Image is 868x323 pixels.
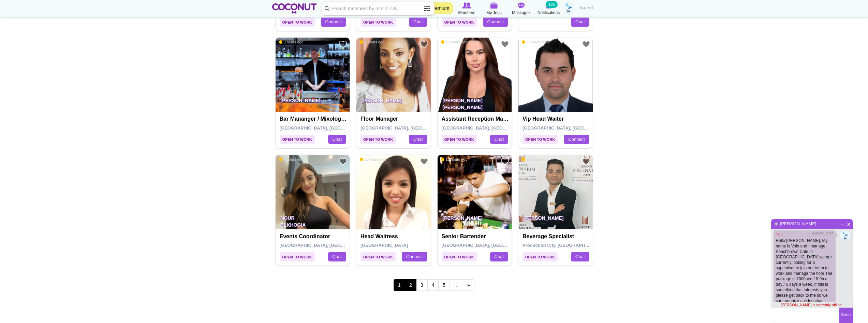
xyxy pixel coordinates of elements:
p: [PERSON_NAME] [276,93,350,112]
span: [GEOGRAPHIC_DATA], [GEOGRAPHIC_DATA] [361,125,458,131]
img: Messages [518,2,525,9]
a: Chat [490,135,508,144]
span: 1 [394,279,405,291]
img: 7.png [840,230,850,241]
span: Members [458,9,475,16]
a: You [776,232,783,237]
h4: Bar Mananger / Mixologist / Bartender [280,116,348,122]
span: Notifications [538,9,560,16]
a: Chat [328,252,346,261]
a: next › [463,279,474,291]
a: Chat [571,252,589,261]
a: Add to Favourites [339,157,347,166]
span: Open to Work [280,135,315,144]
span: [GEOGRAPHIC_DATA] [361,243,408,248]
span: 10 hours ago [522,157,548,162]
a: Add to Favourites [582,40,590,49]
h4: Head Waitress [361,233,428,240]
a: Connect [564,135,589,144]
span: 10 hours ago [360,157,386,162]
p: [PERSON_NAME] [356,93,431,112]
span: 10 hours ago [522,40,548,44]
span: Minimize [840,220,846,224]
button: Send [839,308,853,323]
span: [GEOGRAPHIC_DATA], [GEOGRAPHIC_DATA] [280,243,377,248]
span: … [450,279,463,291]
img: Notifications [546,2,551,9]
img: Browse Members [462,2,471,9]
a: 4 [427,279,439,291]
a: Add to Favourites [501,40,509,49]
span: 10 hours ago [441,157,468,162]
a: Add to Favourites [420,40,428,49]
a: Go Premium [419,2,453,14]
span: Open to Work [523,252,558,261]
p: [PERSON_NAME] [PERSON_NAME][EMAIL_ADDRESS][DOMAIN_NAME] [438,93,512,112]
h4: Vip Head Waiter [523,116,590,122]
a: Add to Favourites [501,157,509,166]
div: [PERSON_NAME] is currently offline. [771,302,853,308]
span: Open to Work [442,252,477,261]
span: [GEOGRAPHIC_DATA], [GEOGRAPHIC_DATA] [523,125,620,131]
span: My Jobs [486,10,502,16]
span: Messages [512,9,531,16]
img: Home [272,3,317,14]
a: My Jobs My Jobs [481,2,508,16]
h4: Beverage specialist [523,233,590,240]
span: Open to Work [280,252,315,261]
span: Open to Work [442,135,477,144]
a: Add to Favourites [582,157,590,166]
a: [PERSON_NAME] [780,221,817,226]
span: 9 hours ago [360,40,384,44]
h4: Events Coordinator [280,233,348,240]
a: Chat [490,252,508,261]
span: Open to Work [280,17,315,27]
p: [PERSON_NAME] [438,210,512,229]
span: 9 hours ago [279,157,304,162]
a: Connect [483,17,508,27]
a: Chat [409,17,427,27]
a: Connect [321,17,346,27]
span: Open to Work [523,135,558,144]
a: 3 [416,279,428,291]
span: Open to Work [361,135,396,144]
span: Production City, [GEOGRAPHIC_DATA] [523,243,605,248]
a: Notifications Notifications 185 [535,2,562,16]
small: 185 [546,1,557,8]
h4: Senior Bartender [442,233,510,240]
span: Open to Work [361,17,396,27]
input: Search members by role or city [322,2,435,15]
a: Connect [402,252,427,261]
a: Messages Messages [508,2,535,16]
a: Chat [409,135,427,144]
a: Browse Members Members [453,2,481,16]
a: Chat [328,135,346,144]
a: Add to Favourites [420,157,428,166]
span: [GEOGRAPHIC_DATA], [GEOGRAPHIC_DATA] [442,125,539,131]
h4: Assistant reception manager [442,116,510,122]
span: at [DATE] 17:17 [811,231,833,236]
span: Close [846,221,852,226]
a: Add to Favourites [339,40,347,49]
a: 5 [438,279,450,291]
span: Open to Work [361,252,396,261]
a: العربية [576,2,596,15]
span: Open to Work [442,17,477,27]
img: My Jobs [490,2,498,9]
a: Chat [571,17,589,27]
span: [GEOGRAPHIC_DATA], [GEOGRAPHIC_DATA] [280,125,377,131]
span: 10 hours ago [441,40,468,44]
span: [GEOGRAPHIC_DATA], [GEOGRAPHIC_DATA] [442,243,539,248]
h4: Floor Manager [361,116,428,122]
p: Hello [PERSON_NAME], My name is Voin and I manage Peachbrown Cafe in [GEOGRAPHIC_DATA] we are cur... [776,238,833,304]
p: [PERSON_NAME] [518,210,593,229]
p: Nour ElKhogia [276,210,350,229]
a: 2 [405,279,416,291]
span: 9 hours ago [279,40,304,44]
